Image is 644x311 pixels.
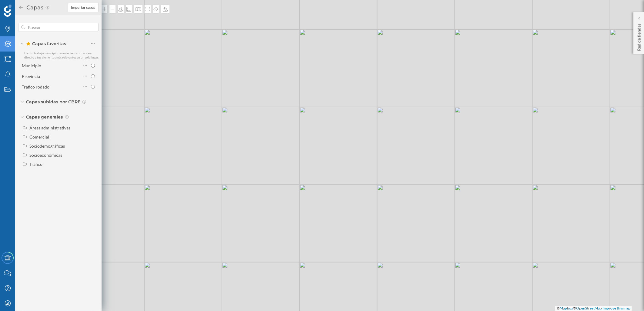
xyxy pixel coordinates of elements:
[29,125,70,130] div: Áreas administrativas
[26,114,63,120] span: Capas generales
[555,306,632,311] div: © ©
[26,99,80,105] span: Capas subidas por CBRE
[24,51,99,59] span: Haz tu trabajo más rápido manteniendo un acceso directo a tus elementos más relevantes en un solo...
[560,306,573,310] a: Mapbox
[22,84,49,89] div: Trafico rodado
[29,143,65,149] div: Sociodemográficas
[29,152,62,158] div: Socioeconómicas
[22,63,41,68] div: Municipio
[29,134,49,139] div: Comercial
[71,5,95,10] span: Importar capas
[12,4,34,10] span: Soporte
[636,21,642,51] p: Red de tiendas
[602,306,630,310] a: Improve this map
[26,41,66,47] span: Capas favoritas
[4,5,12,17] img: Geoblink Logo
[24,3,45,12] h2: Capas
[576,306,602,310] a: OpenStreetMap
[29,162,42,167] div: Tráfico
[22,74,40,79] div: Provincia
